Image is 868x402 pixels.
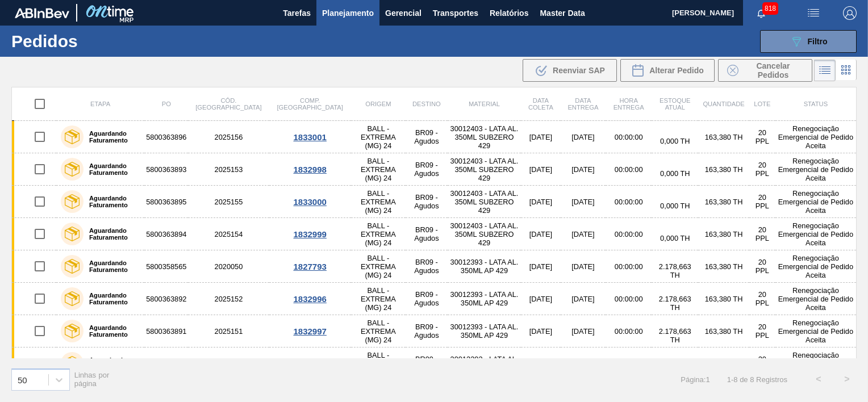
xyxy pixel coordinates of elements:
[144,347,188,380] td: 5800358566
[188,283,269,315] td: 2025152
[406,283,448,315] td: BR09 - Agudos
[749,250,775,283] td: 20 PPL
[698,347,749,380] td: 163,380 TH
[649,66,704,75] span: Alterar Pedido
[144,283,188,315] td: 5800363892
[775,186,857,218] td: Renegociação Emergencial de Pedido Aceita
[144,121,188,153] td: 5800363896
[74,371,110,388] span: Linhas por página
[528,97,553,111] span: Data coleta
[188,186,269,218] td: 2025155
[561,153,606,186] td: [DATE]
[660,169,690,178] span: 0,000 TH
[754,101,770,107] span: Lote
[743,61,803,79] span: Cancelar Pedidos
[561,315,606,347] td: [DATE]
[523,59,617,82] button: Reenviar SAP
[775,250,857,283] td: Renegociação Emergencial de Pedido Aceita
[749,186,775,218] td: 20 PPL
[406,121,448,153] td: BR09 - Agudos
[490,6,528,20] span: Relatórios
[84,357,140,370] label: Aguardando Faturamento
[561,283,606,315] td: [DATE]
[271,165,349,174] div: 1832998
[561,250,606,283] td: [DATE]
[561,186,606,218] td: [DATE]
[144,218,188,250] td: 5800363894
[606,218,652,250] td: 00:00:00
[521,315,560,347] td: [DATE]
[351,218,406,250] td: BALL - EXTREMA (MG) 24
[659,295,691,312] span: 2.178,663 TH
[606,347,652,380] td: 00:00:00
[606,283,652,315] td: 00:00:00
[188,153,269,186] td: 2025153
[775,218,857,250] td: Renegociação Emergencial de Pedido Aceita
[195,97,261,111] span: Cód. [GEOGRAPHIC_DATA]
[681,375,710,384] span: Página : 1
[698,121,749,153] td: 163,380 TH
[804,365,833,393] button: <
[762,2,778,15] span: 818
[84,162,140,176] label: Aguardando Faturamento
[351,186,406,218] td: BALL - EXTREMA (MG) 24
[448,347,521,380] td: 30012393 - LATA AL. 350ML AP 429
[385,6,422,20] span: Gerencial
[448,315,521,347] td: 30012393 - LATA AL. 350ML AP 429
[567,97,598,111] span: Data entrega
[351,283,406,315] td: BALL - EXTREMA (MG) 24
[540,6,585,20] span: Master Data
[553,66,605,75] span: Reenviar SAP
[271,197,349,207] div: 1833000
[12,283,857,315] a: Aguardando Faturamento58003638922025152BALL - EXTREMA (MG) 24BR09 - Agudos30012393 - LATA AL. 350...
[12,250,857,283] a: Aguardando Faturamento58003585652020050BALL - EXTREMA (MG) 24BR09 - Agudos30012393 - LATA AL. 350...
[743,5,779,21] button: Notificações
[660,234,690,242] span: 0,000 TH
[12,347,857,380] a: Aguardando Faturamento58003585662020051BALL - EXTREMA (MG) 24BR09 - Agudos30012393 - LATA AL. 350...
[807,6,820,20] img: userActions
[698,283,749,315] td: 163,380 TH
[521,218,560,250] td: [DATE]
[718,59,812,82] button: Cancelar Pedidos
[144,250,188,283] td: 5800358565
[775,315,857,347] td: Renegociação Emergencial de Pedido Aceita
[703,101,744,107] span: Quantidade
[836,60,857,81] div: Visão em Cards
[188,315,269,347] td: 2025151
[660,202,690,210] span: 0,000 TH
[84,227,140,241] label: Aguardando Faturamento
[351,153,406,186] td: BALL - EXTREMA (MG) 24
[775,121,857,153] td: Renegociação Emergencial de Pedido Aceita
[775,283,857,315] td: Renegociação Emergencial de Pedido Aceita
[749,153,775,186] td: 20 PPL
[698,315,749,347] td: 163,380 TH
[406,153,448,186] td: BR09 - Agudos
[808,37,828,46] span: Filtro
[188,250,269,283] td: 2020050
[606,121,652,153] td: 00:00:00
[448,250,521,283] td: 30012393 - LATA AL. 350ML AP 429
[448,153,521,186] td: 30012403 - LATA AL. 350ML SUBZERO 429
[614,97,644,111] span: Hora Entrega
[84,195,140,208] label: Aguardando Faturamento
[660,97,691,111] span: Estoque atual
[620,59,715,82] button: Alterar Pedido
[749,315,775,347] td: 20 PPL
[90,101,110,107] span: Etapa
[18,375,27,384] div: 50
[351,347,406,380] td: BALL - EXTREMA (MG) 24
[406,347,448,380] td: BR09 - Agudos
[12,218,857,250] a: Aguardando Faturamento58003638942025154BALL - EXTREMA (MG) 24BR09 - Agudos30012403 - LATA AL. 350...
[775,153,857,186] td: Renegociação Emergencial de Pedido Aceita
[749,347,775,380] td: 20 PPL
[406,250,448,283] td: BR09 - Agudos
[814,60,836,81] div: Visão em Lista
[698,186,749,218] td: 163,380 TH
[406,315,448,347] td: BR09 - Agudos
[351,121,406,153] td: BALL - EXTREMA (MG) 24
[271,132,349,142] div: 1833001
[12,186,857,218] a: Aguardando Faturamento58003638952025155BALL - EXTREMA (MG) 24BR09 - Agudos30012403 - LATA AL. 350...
[469,101,500,107] span: Material
[775,347,857,380] td: Renegociação Emergencial de Pedido Aceita
[448,186,521,218] td: 30012403 - LATA AL. 350ML SUBZERO 429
